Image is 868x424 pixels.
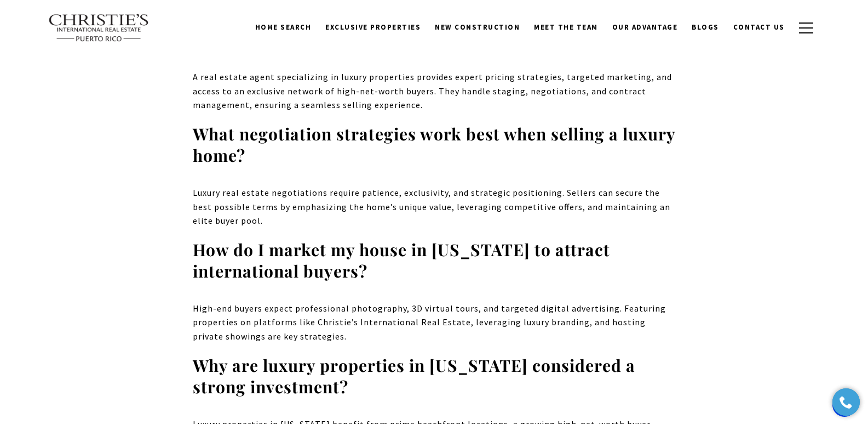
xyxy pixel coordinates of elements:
a: Meet the Team [527,17,605,38]
p: Luxury real estate negotiations require patience, exclusivity, and strategic positioning. Sellers... [193,186,676,228]
a: New Construction [428,17,527,38]
a: Blogs [685,17,726,38]
span: Contact Us [733,22,785,32]
p: High-end buyers expect professional photography, 3D virtual tours, and targeted digital advertisi... [193,302,676,344]
strong: Why are luxury properties in [US_STATE] considered a strong investment? [193,354,635,398]
img: Christie's International Real Estate text transparent background [48,14,150,42]
strong: What negotiation strategies work best when selling a luxury home? [193,123,675,166]
span: Exclusive Properties [325,22,421,32]
strong: How do I market my house in [US_STATE] to attract international buyers? [193,239,610,282]
span: Blogs [692,22,719,32]
span: Our Advantage [612,22,678,32]
a: Home Search [248,17,319,38]
p: A real estate agent specializing in luxury properties provides expert pricing strategies, targete... [193,70,676,112]
span: New Construction [435,22,520,32]
a: Our Advantage [605,17,685,38]
a: Exclusive Properties [318,17,428,38]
